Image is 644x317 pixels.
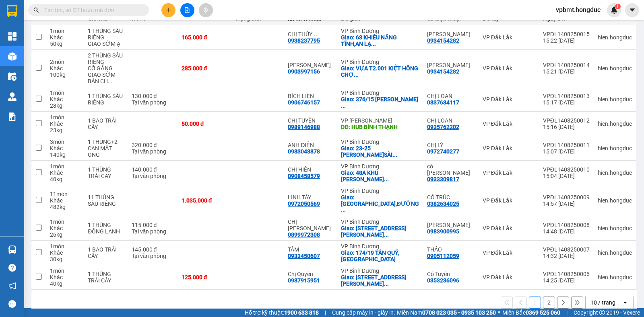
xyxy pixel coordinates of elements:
[341,124,419,130] div: DĐ: HUB BÌNH THẠNH
[543,142,590,148] div: VPĐL1408250011
[427,271,475,277] div: Cô Tuyên
[427,246,475,253] div: THẢO
[88,28,123,41] div: 1 THÙNG SẦU RIÊNG
[341,219,419,225] div: VP Bình Dương
[50,163,80,170] div: 1 món
[598,225,632,231] div: hien.hongduc
[543,246,590,253] div: VPĐL1408250007
[543,31,590,37] div: VPĐL1408250015
[341,139,419,145] div: VP Bình Dương
[8,52,17,61] img: warehouse-icon
[483,96,535,102] div: VP Đắk Lắk
[33,7,39,13] span: search
[427,200,459,207] div: 0382634025
[88,65,123,84] div: CỐ GẮNG GIAO SỚM BÁN CHỢ Ạ
[88,139,123,158] div: 1 THÙNG+2 CAN MẬT ONG
[288,200,320,207] div: 0972050569
[341,225,419,238] div: Giao: 118 NGUYỄN THỊ BÚP,P.HIỆP THÀNH,Q12
[50,41,80,47] div: 50 kg
[616,4,619,9] span: 1
[341,268,419,274] div: VP Bình Dương
[88,52,123,65] div: 2 THÙNG SẦU RIÊNG
[7,5,17,17] img: logo-vxr
[543,271,590,277] div: VPĐL1408250006
[598,250,632,256] div: hien.hongduc
[341,188,419,194] div: VP Bình Dương
[341,34,419,47] div: Giao: 68 KHIẾU NĂNG TĨNH,AN LẠC A,BÌNH TÂN
[50,256,80,262] div: 30 kg
[284,309,319,316] strong: 1900 633 818
[182,34,227,41] div: 165.000 đ
[543,253,590,259] div: 14:32 [DATE]
[203,7,208,13] span: aim
[50,274,80,280] div: Khác
[8,245,17,254] img: warehouse-icon
[288,194,333,200] div: LINH TÂY
[50,121,80,127] div: Khác
[50,250,80,256] div: Khác
[483,145,535,151] div: VP Đắk Lắk
[427,124,459,130] div: 0935762202
[543,62,590,68] div: VPĐL1408250014
[50,151,80,158] div: 140 kg
[384,280,389,287] span: ...
[288,219,333,231] div: CHỊ ÁNH
[427,99,459,106] div: 0837634117
[132,222,173,228] div: 115.000 đ
[288,271,333,277] div: Chị Quyên
[427,228,459,235] div: 0983900995
[543,124,590,130] div: 15:16 [DATE]
[8,300,16,308] span: message
[341,194,419,213] div: Giao: CẦU RẠCH LĂNG,ĐƯỜNG PHẠM VĂN ĐỒNG,P13,BÌNH THẠNH
[598,65,632,72] div: hien.hongduc
[132,142,173,148] div: 320.000 đ
[599,310,605,315] span: copyright
[341,274,419,287] div: Giao: Tòa Park 6B, 208 Nguyễn Hữu Cảnh, P 22, Q Bình Thạnh, HCM.
[354,72,359,78] span: ...
[132,166,173,173] div: 140.000 đ
[483,274,535,280] div: VP Đắk Lắk
[108,78,113,84] span: ...
[50,170,80,176] div: Khác
[427,222,475,228] div: ANH SƠN
[161,3,175,17] button: plus
[371,41,376,47] span: ...
[50,243,80,250] div: 1 món
[132,148,173,155] div: Tại văn phòng
[88,41,123,47] div: GIAO SỚM Ạ
[427,68,459,75] div: 0934154282
[44,6,139,14] input: Tìm tên, số ĐT hoặc mã đơn
[288,117,333,124] div: CHỊ TUYẾN
[427,277,459,284] div: 0353236096
[427,148,459,155] div: 0972740277
[598,170,632,176] div: hien.hongduc
[341,163,419,170] div: VP Bình Dương
[132,228,173,235] div: Tại văn phòng
[325,308,326,317] span: |
[50,34,80,41] div: Khác
[288,173,320,179] div: 0908458579
[543,148,590,155] div: 15:07 [DATE]
[132,99,173,106] div: Tại văn phòng
[341,65,419,78] div: Giao: VỰA T2.001 KIỆT HỒNG CHỢ ĐẦU MỐI BÌNH ĐIỀN,ĐẠI LỘ NGUYỄN VĂN LINH,KP6,Q8
[392,151,397,158] span: ...
[50,268,80,274] div: 1 món
[543,173,590,179] div: 15:04 [DATE]
[341,170,419,182] div: Giao: 48A KHU ROSITA KHANG ĐIỀN,ĐƯỜNG NGUYỄN THỊ TƯ,PHÚ HỮU,Q9
[50,219,80,225] div: 1 món
[8,282,16,290] span: notification
[341,96,419,109] div: Giao: 376/15 NGUYỄN ĐÌNH CHIỂU,P4,Q3
[543,37,590,44] div: 15:22 [DATE]
[543,297,555,309] button: 2
[50,176,80,182] div: 40 kg
[50,204,80,210] div: 482 kg
[529,297,541,309] button: 1
[50,28,80,34] div: 1 món
[288,231,320,238] div: 0899972308
[332,308,395,317] span: Cung cấp máy in - giấy in:
[543,222,590,228] div: VPĐL1408250008
[543,200,590,207] div: 14:57 [DATE]
[543,68,590,75] div: 15:21 [DATE]
[543,194,590,200] div: VPĐL1408250009
[88,246,123,259] div: 1 BAO TRÁI CÂY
